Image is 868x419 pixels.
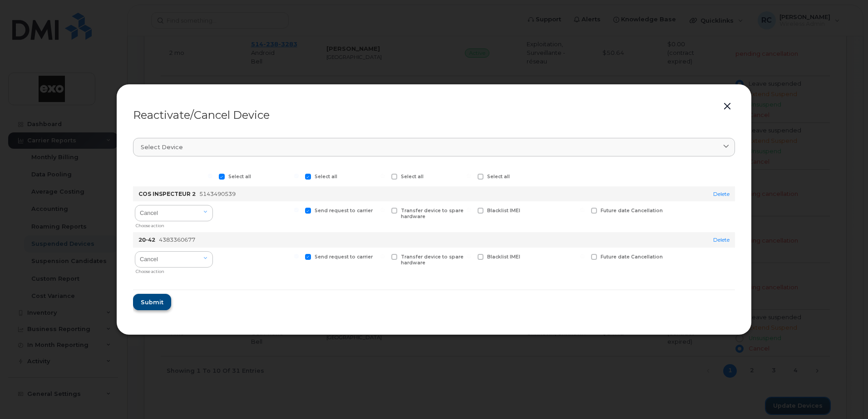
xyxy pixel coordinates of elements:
span: Transfer device to spare hardware [401,254,464,266]
span: Send request to carrier [315,254,373,260]
button: Submit [133,294,171,310]
input: Blacklist IMEI [467,254,471,258]
input: Select all [208,174,212,178]
input: Future date Cancellation [580,254,585,258]
input: Send request to carrier [294,208,299,212]
span: Select all [315,174,337,180]
span: Future date Cancellation [601,208,663,214]
span: Blacklist IMEI [487,254,520,260]
input: Future date Cancellation [580,208,585,212]
span: Select all [487,174,510,180]
span: Future date Cancellation [601,254,663,260]
input: Transfer device to spare hardware [380,208,385,212]
a: Delete [713,190,730,197]
input: Blacklist IMEI [467,208,471,212]
input: Select all [294,174,299,178]
span: Select all [228,174,251,180]
strong: COS INSPECTEUR 2 [138,190,196,197]
span: Transfer device to spare hardware [401,208,464,219]
span: 4383360677 [159,236,195,243]
span: Blacklist IMEI [487,208,520,214]
span: Select device [141,143,183,151]
div: Reactivate/Cancel Device [133,110,735,121]
input: Select all [467,174,471,178]
strong: 20-42 [138,236,155,243]
input: Select all [380,174,385,178]
span: Send request to carrier [315,208,373,214]
span: Select all [401,174,424,180]
div: Choose action [136,265,213,275]
input: Send request to carrier [294,254,299,258]
div: Choose action [136,219,213,229]
a: Select device [133,138,735,156]
span: 5143490539 [199,190,236,197]
input: Transfer device to spare hardware [380,254,385,258]
a: Delete [713,236,730,243]
span: Submit [141,298,163,307]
